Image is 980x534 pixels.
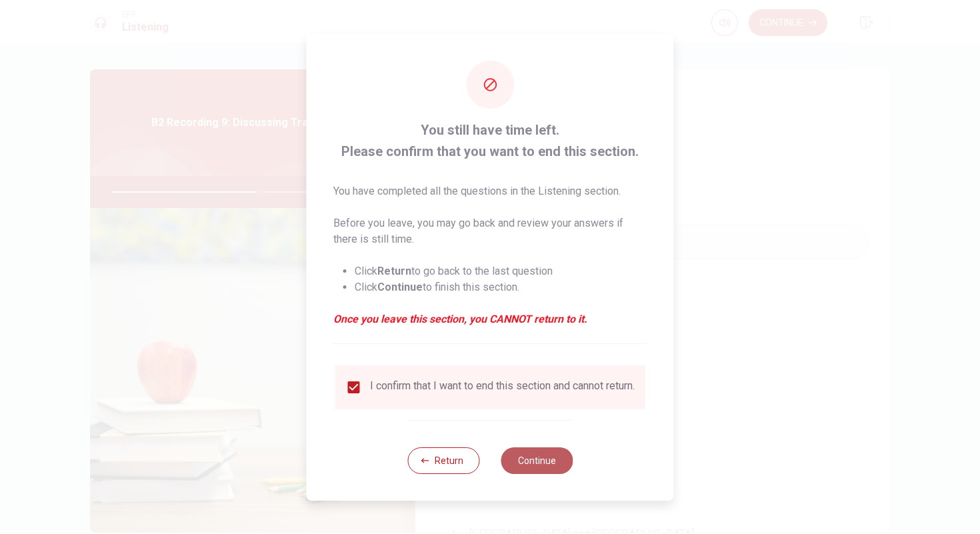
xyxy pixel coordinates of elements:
li: Click to go back to the last question [355,263,647,279]
p: Before you leave, you may go back and review your answers if there is still time. [333,215,647,247]
strong: Continue [377,281,423,293]
button: Return [407,447,479,474]
li: Click to finish this section. [355,279,647,295]
em: Once you leave this section, you CANNOT return to it. [333,311,647,327]
div: I confirm that I want to end this section and cannot return. [370,379,635,395]
span: You still have time left. Please confirm that you want to end this section. [333,119,647,162]
button: Continue [501,447,573,474]
strong: Return [377,265,411,277]
p: You have completed all the questions in the Listening section. [333,183,647,199]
